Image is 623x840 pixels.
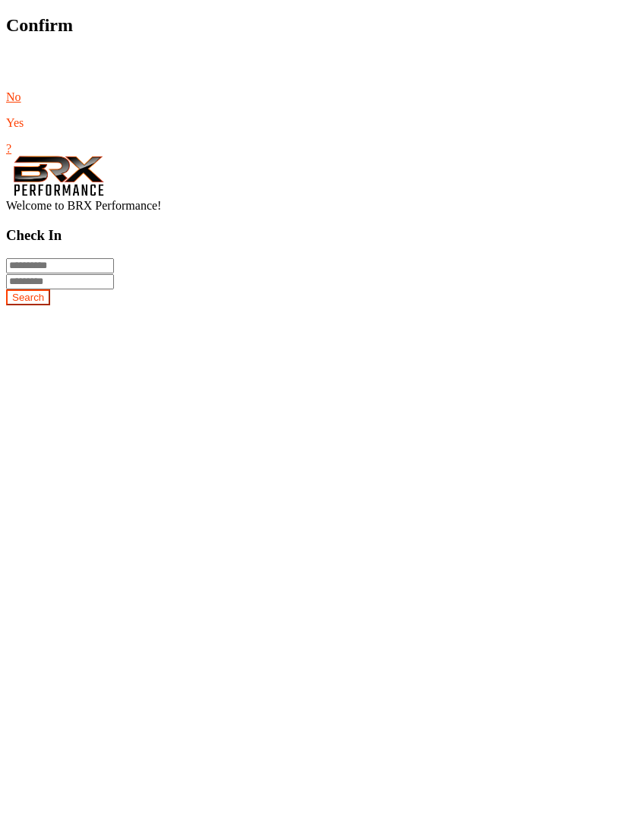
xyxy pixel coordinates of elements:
button: Search [6,289,50,305]
h2: Confirm [6,15,617,36]
div: Welcome to BRX Performance! [6,199,617,213]
img: 6f7da32581c89ca25d665dc3aae533e4f14fe3ef_original.svg [14,156,104,196]
a: ? [6,142,11,155]
a: No [6,90,21,103]
h3: Check In [6,227,617,244]
a: Yes [6,116,24,129]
